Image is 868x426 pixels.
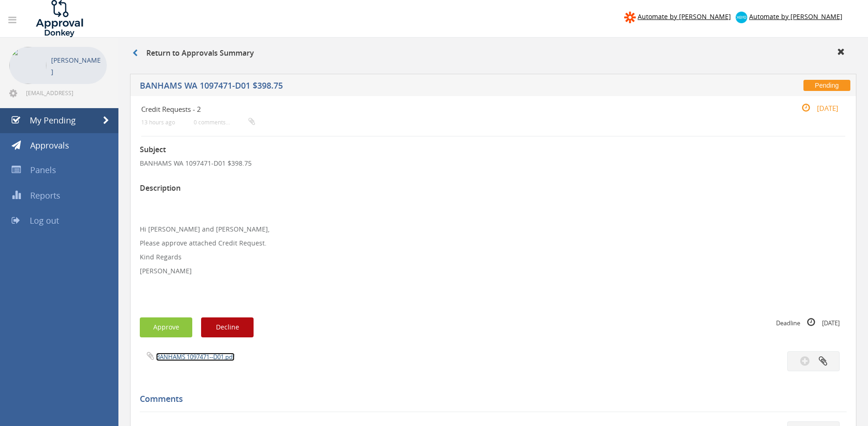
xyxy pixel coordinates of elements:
small: Deadline [DATE] [776,317,840,328]
span: Approvals [30,140,69,151]
p: BANHAMS WA 1097471-D01 $398.75 [140,159,847,168]
span: Reports [30,190,60,201]
h3: Description [140,184,847,193]
p: Kind Regards [140,252,847,262]
small: 0 comments... [194,119,255,126]
h4: Credit Requests - 2 [141,105,728,113]
p: [PERSON_NAME] [140,266,847,276]
button: Decline [201,317,254,337]
p: Please approve attached Credit Request. [140,239,847,248]
h3: Subject [140,146,847,154]
span: [EMAIL_ADDRESS][DOMAIN_NAME] [26,89,105,97]
button: Approve [140,317,192,337]
span: Automate by [PERSON_NAME] [749,12,842,21]
p: [PERSON_NAME] [51,54,102,77]
img: zapier-logomark.png [624,12,636,23]
h5: BANHAMS WA 1097471-D01 $398.75 [140,81,636,93]
span: Log out [30,215,59,226]
small: 13 hours ago [141,119,175,126]
p: Hi [PERSON_NAME] and [PERSON_NAME], [140,225,847,234]
img: xero-logo.png [736,12,747,23]
span: My Pending [30,115,76,126]
h3: Return to Approvals Summary [132,49,254,58]
span: Panels [30,164,56,175]
a: BANHAMS 1097471--D01.pdf [156,353,235,361]
h5: Comments [140,394,840,404]
span: Pending [803,80,850,91]
span: Automate by [PERSON_NAME] [638,12,731,21]
small: [DATE] [792,103,838,113]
